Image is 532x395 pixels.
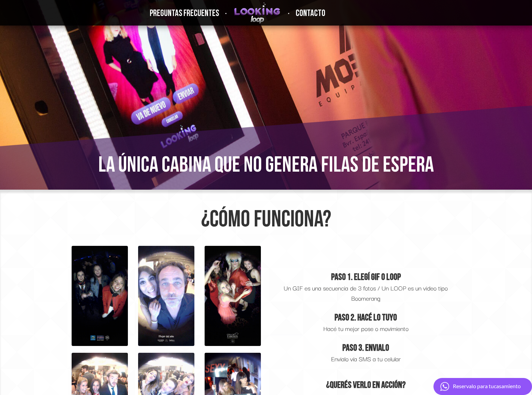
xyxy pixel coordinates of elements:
img: 20170330010739.gif [138,246,194,346]
span: . [225,5,227,18]
img: logo_cabecera.png [234,1,281,24]
a: Reservalo para tucasamiento [433,378,532,395]
span: casamiento [494,383,521,389]
strong: ¿Querés verlo en acción? [326,380,405,391]
a: PREGUNTAS FRECUENTES [150,8,219,19]
strong: Paso 3. Envialo [342,343,389,353]
span: . [288,5,290,18]
p: Envialo vía SMS a tu celular [271,353,460,364]
img: 20170728032443.gif [205,246,261,346]
img: WhatsApp Looking Loop [440,382,449,391]
img: 20170603060434.gif [72,246,128,346]
p: Reservalo para tu [453,383,521,389]
h1: ¿Cómo funciona? [72,207,460,232]
p: Hacé tu mejor pose o movimiento [271,323,460,333]
strong: Paso 1. Elegí GIF o Loop [331,272,401,283]
p: Un GIF es una secuencia de 3 fotos / Un LOOP es un video tipo Boomerang [271,283,460,303]
a: CONTACTO [296,8,325,19]
strong: Paso 2. Hacé lo tuyo [335,312,397,323]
